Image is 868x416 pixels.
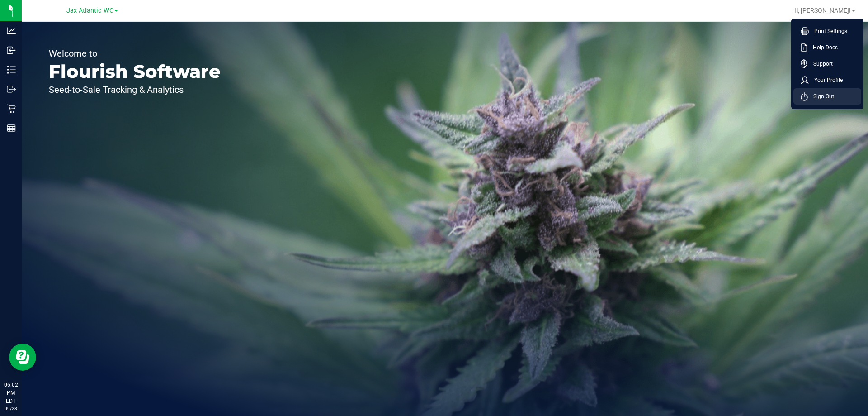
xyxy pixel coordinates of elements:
span: Jax Atlantic WC [66,7,113,14]
p: 09/28 [4,405,18,412]
span: Hi, [PERSON_NAME]! [792,7,851,14]
span: Support [808,59,833,68]
inline-svg: Retail [7,104,16,113]
p: Flourish Software [49,62,221,81]
span: Help Docs [807,43,838,52]
inline-svg: Reports [7,124,16,133]
span: Your Profile [809,76,843,85]
p: 06:02 PM EDT [4,381,18,405]
inline-svg: Inventory [7,65,16,74]
p: Welcome to [49,49,221,58]
inline-svg: Inbound [7,46,16,55]
inline-svg: Outbound [7,85,16,94]
li: Sign Out [793,88,861,105]
a: Help Docs [801,43,858,52]
iframe: Resource center [9,344,36,371]
span: Print Settings [809,27,847,36]
a: Support [801,59,858,68]
inline-svg: Analytics [7,26,16,35]
p: Seed-to-Sale Tracking & Analytics [49,85,221,94]
span: Sign Out [808,92,834,101]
